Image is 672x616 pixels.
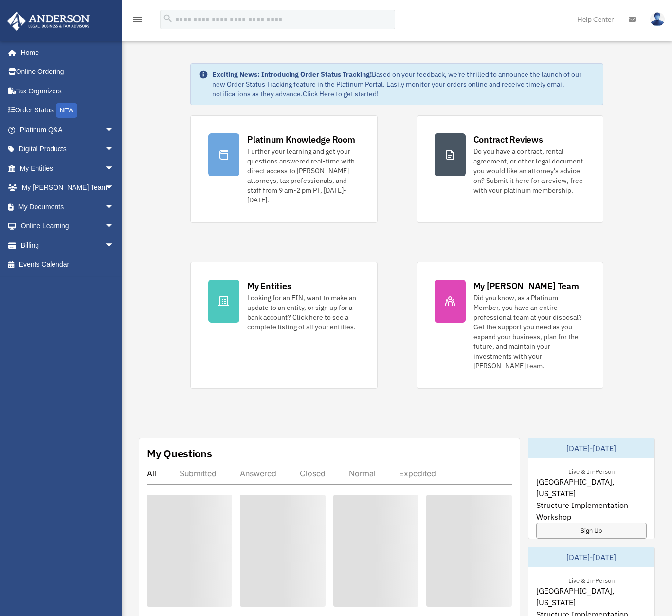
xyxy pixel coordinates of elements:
div: Closed [300,469,326,478]
i: menu [131,14,143,25]
div: Live & In-Person [561,575,622,585]
div: Contract Reviews [473,133,543,145]
img: User Pic [650,12,665,26]
span: arrow_drop_down [105,236,124,255]
a: Platinum Q&Aarrow_drop_down [7,120,129,140]
span: arrow_drop_down [105,159,124,179]
span: arrow_drop_down [105,120,124,140]
a: My [PERSON_NAME] Teamarrow_drop_down [7,178,129,198]
div: Submitted [180,469,217,478]
div: NEW [56,103,77,118]
span: arrow_drop_down [105,140,124,160]
span: arrow_drop_down [105,178,124,198]
a: My Documentsarrow_drop_down [7,197,129,217]
strong: Exciting News: Introducing Order Status Tracking! [212,70,372,79]
div: [DATE]-[DATE] [528,438,654,458]
div: Did you know, as a Platinum Member, you have an entire professional team at your disposal? Get th... [473,293,585,371]
a: My Entitiesarrow_drop_down [7,159,129,178]
span: arrow_drop_down [105,197,124,217]
div: [DATE]-[DATE] [528,547,654,567]
div: Normal [349,469,376,478]
a: Tax Organizers [7,81,129,101]
div: My [PERSON_NAME] Team [473,280,579,292]
span: arrow_drop_down [105,217,124,236]
a: Events Calendar [7,255,129,274]
a: Online Ordering [7,62,129,82]
div: Further your learning and get your questions answered real-time with direct access to [PERSON_NAM... [247,146,359,205]
div: Answered [240,469,276,478]
div: Live & In-Person [561,466,622,476]
span: Structure Implementation Workshop [536,499,647,523]
a: My Entities Looking for an EIN, want to make an update to an entity, or sign up for a bank accoun... [190,262,377,389]
a: Billingarrow_drop_down [7,236,129,255]
a: Contract Reviews Do you have a contract, rental agreement, or other legal document you would like... [417,115,603,223]
div: Do you have a contract, rental agreement, or other legal document you would like an attorney's ad... [473,146,585,195]
span: [GEOGRAPHIC_DATA], [US_STATE] [536,585,647,608]
div: Expedited [399,469,436,478]
a: Digital Productsarrow_drop_down [7,140,129,159]
div: All [147,469,156,478]
div: Based on your feedback, we're thrilled to announce the launch of our new Order Status Tracking fe... [212,70,595,99]
div: My Questions [147,446,212,461]
a: Home [7,43,124,62]
div: Platinum Knowledge Room [247,133,355,145]
a: Platinum Knowledge Room Further your learning and get your questions answered real-time with dire... [190,115,377,223]
a: menu [131,17,143,25]
i: search [163,13,173,24]
a: My [PERSON_NAME] Team Did you know, as a Platinum Member, you have an entire professional team at... [417,262,603,389]
img: Anderson Advisors Platinum Portal [4,12,92,31]
a: Sign Up [536,523,647,539]
a: Order StatusNEW [7,101,129,121]
div: Looking for an EIN, want to make an update to an entity, or sign up for a bank account? Click her... [247,293,359,332]
a: Online Learningarrow_drop_down [7,217,129,236]
a: Click Here to get started! [303,90,379,98]
span: [GEOGRAPHIC_DATA], [US_STATE] [536,476,647,499]
div: My Entities [247,280,291,292]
